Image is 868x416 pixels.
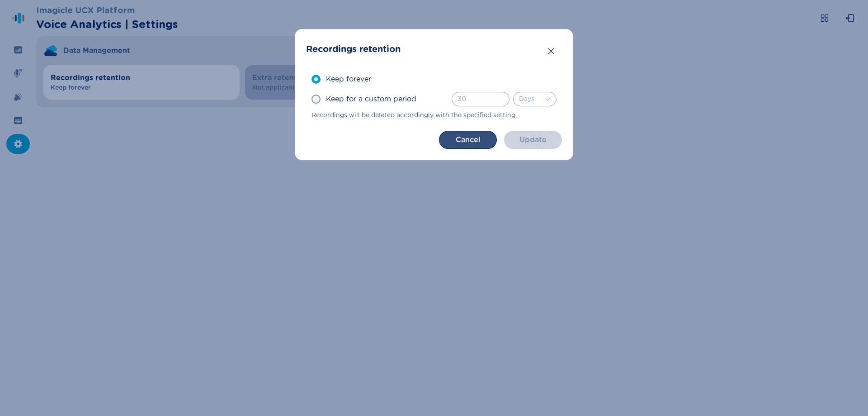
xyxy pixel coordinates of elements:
[326,74,371,85] span: Keep forever
[542,42,560,60] button: Close
[504,131,562,149] button: Update
[326,94,416,105] span: Keep for a custom period
[311,111,562,120] span: Recordings will be deleted accordingly with the specified setting.
[306,40,562,58] header: Recordings retention
[439,131,497,149] button: Cancel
